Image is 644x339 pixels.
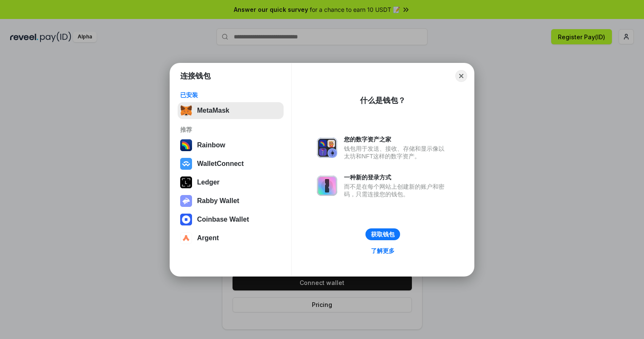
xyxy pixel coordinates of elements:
div: Rabby Wallet [197,197,239,205]
button: Argent [178,230,284,247]
img: svg+xml,%3Csvg%20xmlns%3D%22http%3A%2F%2Fwww.w3.org%2F2000%2Fsvg%22%20fill%3D%22none%22%20viewBox... [317,138,337,158]
div: 一种新的登录方式 [344,174,449,181]
img: svg+xml,%3Csvg%20width%3D%2228%22%20height%3D%2228%22%20viewBox%3D%220%200%2028%2028%22%20fill%3D... [180,232,192,244]
button: MetaMask [178,102,284,119]
button: Close [455,70,467,82]
button: Rabby Wallet [178,193,284,209]
button: Coinbase Wallet [178,211,284,228]
div: 已安装 [180,91,281,99]
div: 钱包用于发送、接收、存储和显示像以太坊和NFT这样的数字资产。 [344,145,449,160]
div: 推荐 [180,126,281,133]
img: svg+xml,%3Csvg%20xmlns%3D%22http%3A%2F%2Fwww.w3.org%2F2000%2Fsvg%22%20width%3D%2228%22%20height%3... [180,176,192,188]
div: 获取钱包 [371,231,395,238]
h1: 连接钱包 [180,71,211,81]
img: svg+xml,%3Csvg%20xmlns%3D%22http%3A%2F%2Fwww.w3.org%2F2000%2Fsvg%22%20fill%3D%22none%22%20viewBox... [180,195,192,207]
a: 了解更多 [366,245,400,256]
img: svg+xml,%3Csvg%20fill%3D%22none%22%20height%3D%2233%22%20viewBox%3D%220%200%2035%2033%22%20width%... [180,105,192,117]
div: 您的数字资产之家 [344,136,449,143]
div: WalletConnect [197,160,244,168]
div: Coinbase Wallet [197,216,249,223]
button: Ledger [178,174,284,191]
div: 了解更多 [371,247,395,255]
img: svg+xml,%3Csvg%20width%3D%2228%22%20height%3D%2228%22%20viewBox%3D%220%200%2028%2028%22%20fill%3D... [180,158,192,170]
div: MetaMask [197,107,229,114]
button: 获取钱包 [365,228,400,240]
img: svg+xml,%3Csvg%20width%3D%22120%22%20height%3D%22120%22%20viewBox%3D%220%200%20120%20120%22%20fil... [180,139,192,151]
div: Rainbow [197,141,225,149]
div: Argent [197,234,219,242]
div: 而不是在每个网站上创建新的账户和密码，只需连接您的钱包。 [344,183,449,198]
div: Ledger [197,179,219,186]
img: svg+xml,%3Csvg%20width%3D%2228%22%20height%3D%2228%22%20viewBox%3D%220%200%2028%2028%22%20fill%3D... [180,214,192,225]
div: 什么是钱包？ [360,95,406,106]
img: svg+xml,%3Csvg%20xmlns%3D%22http%3A%2F%2Fwww.w3.org%2F2000%2Fsvg%22%20fill%3D%22none%22%20viewBox... [317,176,337,196]
button: Rainbow [178,137,284,154]
button: WalletConnect [178,155,284,172]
